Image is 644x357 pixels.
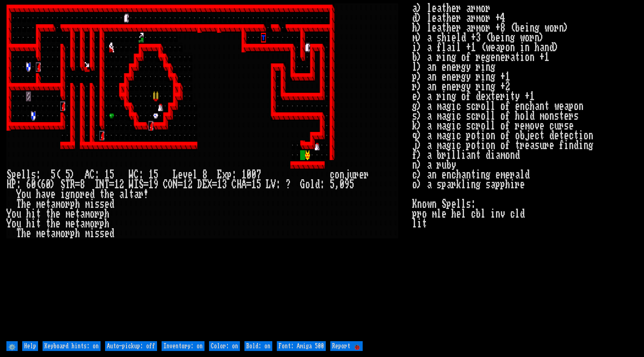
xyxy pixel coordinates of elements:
div: S [139,180,143,189]
div: p [11,170,16,180]
div: o [21,189,26,199]
div: a [41,189,46,199]
input: Color: on [209,341,240,351]
div: s [31,170,36,180]
div: j [344,170,349,180]
div: = [75,180,80,189]
div: e [50,189,55,199]
div: 0 [246,170,251,180]
div: o [305,180,310,189]
div: G [300,180,305,189]
input: Auto-pickup: off [105,341,157,351]
div: r [364,170,369,180]
div: C [163,180,168,189]
div: t [36,219,41,229]
div: T [16,199,21,209]
div: A [85,170,90,180]
div: E [202,180,207,189]
div: 6 [41,180,46,189]
div: 1 [183,180,188,189]
div: i [31,219,36,229]
div: h [21,229,26,238]
div: h [75,229,80,238]
div: e [55,219,60,229]
div: l [310,180,315,189]
div: h [36,189,41,199]
div: : [95,170,99,180]
div: 5 [330,180,334,189]
div: = [109,180,114,189]
div: 8 [80,180,85,189]
div: T [65,180,70,189]
div: T [16,229,21,238]
div: t [99,189,104,199]
div: h [50,219,55,229]
div: ( [55,170,60,180]
div: 5 [153,170,158,180]
input: Bold: on [244,341,272,351]
div: m [85,219,90,229]
div: 2 [119,180,124,189]
div: e [178,170,183,180]
div: u [16,219,21,229]
div: H [237,180,241,189]
div: 7 [256,170,261,180]
div: s [95,199,99,209]
div: 1 [241,170,246,180]
div: o [60,199,65,209]
div: 1 [104,170,109,180]
div: e [85,189,90,199]
div: o [334,170,339,180]
div: 5 [349,180,354,189]
div: d [315,180,320,189]
input: Keyboard hints: on [43,341,101,351]
div: i [90,229,95,238]
div: 1 [217,180,222,189]
div: m [36,199,41,209]
div: 1 [251,180,256,189]
div: r [95,219,99,229]
div: e [41,199,46,209]
div: ? [285,180,290,189]
div: h [104,219,109,229]
div: r [65,199,70,209]
div: e [70,219,75,229]
div: D [197,180,202,189]
div: h [26,219,31,229]
div: m [85,199,90,209]
div: o [11,219,16,229]
div: t [75,219,80,229]
div: a [119,189,124,199]
div: 2 [188,180,192,189]
div: s [95,229,99,238]
div: Y [6,219,11,229]
div: r [139,189,143,199]
input: Report 🐞 [330,341,363,351]
div: C [232,180,237,189]
div: 1 [148,170,153,180]
div: ) [70,170,75,180]
input: Help [22,341,38,351]
div: l [192,170,197,180]
div: p [70,229,75,238]
div: E [217,170,222,180]
div: t [129,189,134,199]
div: : [276,180,281,189]
div: v [183,170,188,180]
div: 3 [222,180,227,189]
div: ) [50,180,55,189]
div: e [70,209,75,219]
div: u [26,189,31,199]
div: d [109,229,114,238]
div: p [99,219,104,229]
div: I [95,180,99,189]
div: : [36,170,41,180]
div: = [178,180,183,189]
div: p [70,199,75,209]
div: o [60,229,65,238]
div: t [46,229,50,238]
input: ⚙️ [6,341,18,351]
input: Inventory: on [162,341,204,351]
div: e [104,229,109,238]
div: p [99,209,104,219]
